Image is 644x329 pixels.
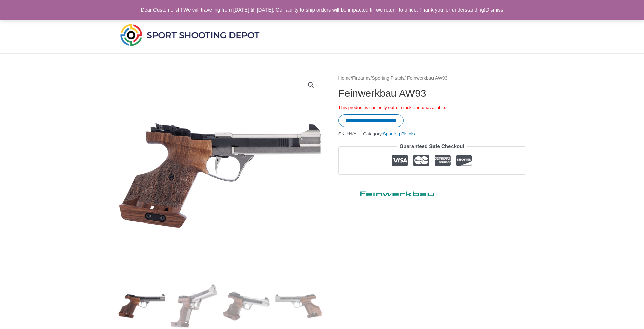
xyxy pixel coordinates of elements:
a: Home [338,76,351,81]
a: Firearms [352,76,370,81]
p: This product is currently out of stock and unavailable. [338,104,526,111]
h1: Feinwerkbau AW93 [338,87,526,99]
a: View full-screen image gallery [305,79,317,91]
legend: Guaranteed Safe Checkout [397,141,467,151]
span: SKU: [338,130,357,138]
a: Feinwerkbau [338,185,440,199]
a: Sporting Pistols [372,76,404,81]
span: Category: [363,130,415,138]
a: Dismiss [485,7,503,13]
img: Sport Shooting Depot [118,22,261,47]
nav: Breadcrumb [338,74,526,83]
a: Sporting Pistols [383,131,415,136]
span: N/A [349,131,357,136]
